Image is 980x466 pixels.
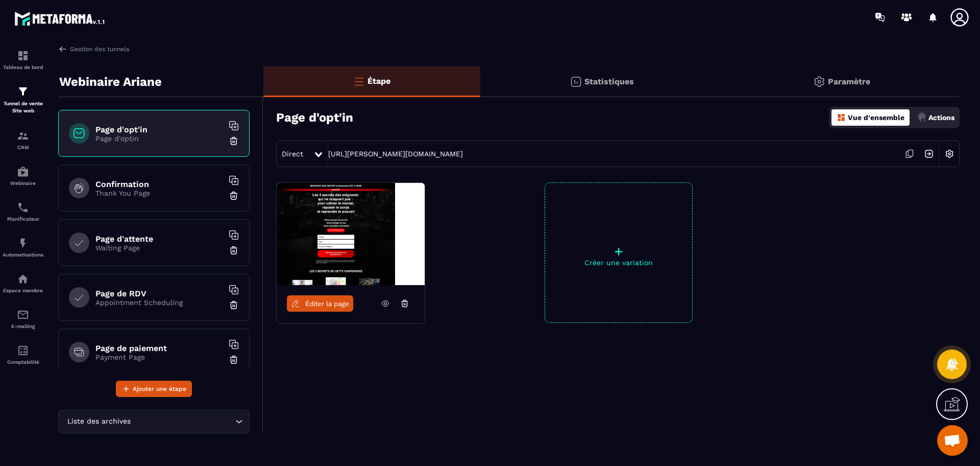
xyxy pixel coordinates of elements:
a: emailemailE-mailing [3,301,43,337]
p: Paramètre [828,77,870,86]
img: trash [229,300,239,310]
div: Search for option [58,410,250,433]
p: E-mailing [3,323,43,329]
img: formation [17,130,29,142]
a: automationsautomationsEspace membre [3,265,43,301]
img: trash [229,355,239,365]
a: formationformationTunnel de vente Site web [3,78,43,122]
h6: Page d'opt'in [95,125,223,134]
p: Comptabilité [3,359,43,365]
p: Page d'optin [95,134,223,143]
img: automations [17,237,29,249]
button: Ajouter une étape [116,381,192,397]
span: Ajouter une étape [133,384,186,394]
span: Éditer la page [305,300,349,308]
p: Actions [928,113,954,122]
img: trash [229,136,239,146]
img: automations [17,273,29,285]
img: trash [229,191,239,201]
input: Search for option [133,416,233,427]
p: Statistiques [584,77,634,86]
img: scheduler [17,201,29,214]
p: Espace membre [3,288,43,293]
p: Planificateur [3,216,43,222]
img: arrow [58,44,67,54]
a: formationformationTableau de bord [3,42,43,78]
img: formation [17,85,29,98]
img: automations [17,166,29,178]
p: Webinaire [3,180,43,186]
a: automationsautomationsAutomatisations [3,229,43,265]
p: Waiting Page [95,244,223,252]
img: logo [14,9,106,28]
h3: Page d'opt'in [276,110,353,125]
p: Tunnel de vente Site web [3,100,43,114]
img: bars-o.4a397970.svg [353,75,365,87]
span: Liste des archives [65,416,133,427]
a: Éditer la page [287,295,353,312]
img: actions.d6e523a2.png [917,113,926,122]
p: Automatisations [3,252,43,258]
img: accountant [17,344,29,357]
img: email [17,309,29,321]
a: automationsautomationsWebinaire [3,158,43,194]
img: arrow-next.bcc2205e.svg [919,144,939,164]
img: formation [17,50,29,62]
a: [URL][PERSON_NAME][DOMAIN_NAME] [328,150,463,158]
p: Créer une variation [545,259,692,267]
img: trash [229,245,239,255]
p: + [545,244,692,259]
img: dashboard-orange.40269519.svg [837,113,846,122]
a: accountantaccountantComptabilité [3,337,43,372]
img: setting-gr.5f69749f.svg [813,76,825,88]
p: Vue d'ensemble [848,113,904,122]
a: formationformationCRM [3,122,43,158]
h6: Confirmation [95,179,223,189]
span: Direct [282,150,303,158]
p: Payment Page [95,353,223,361]
div: Mở cuộc trò chuyện [937,425,968,456]
img: stats.20deebd0.svg [570,76,582,88]
p: Étape [367,76,390,86]
img: setting-w.858f3a88.svg [940,144,959,164]
h6: Page de RDV [95,289,223,298]
h6: Page d'attente [95,234,223,244]
a: schedulerschedulerPlanificateur [3,194,43,229]
p: Webinaire Ariane [59,72,162,92]
p: Thank You Page [95,189,223,197]
h6: Page de paiement [95,343,223,353]
p: CRM [3,145,43,150]
p: Appointment Scheduling [95,298,223,307]
a: Gestion des tunnels [58,44,129,54]
p: Tableau de bord [3,64,43,70]
img: image [277,183,425,285]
